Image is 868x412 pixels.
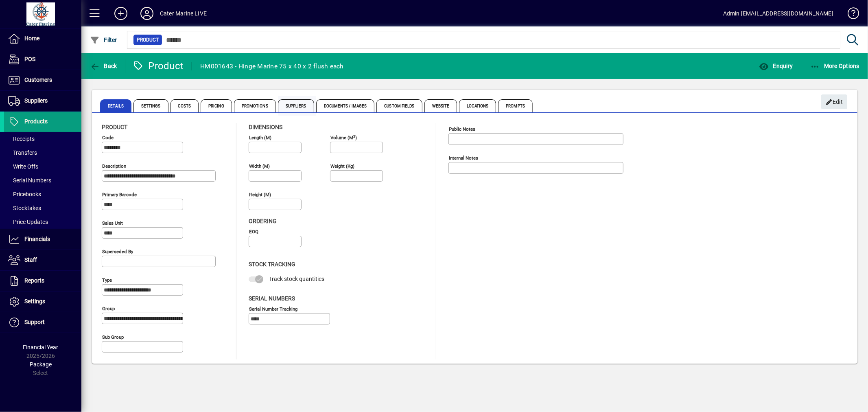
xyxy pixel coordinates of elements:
span: More Options [810,63,860,69]
span: Reports [24,277,44,284]
mat-label: Public Notes [449,126,475,132]
a: Support [4,312,81,333]
div: Admin [EMAIL_ADDRESS][DOMAIN_NAME] [723,7,833,20]
span: Dimensions [249,124,282,130]
span: Locations [459,99,496,112]
a: Settings [4,291,81,312]
mat-label: Code [102,135,114,140]
span: Edit [826,95,843,109]
span: Serial Numbers [249,295,295,302]
span: Price Updates [8,219,48,225]
span: Pricebooks [8,191,41,197]
div: HM001643 - Hinge Marine 75 x 40 x 2 flush each [200,60,344,73]
span: Product [137,36,159,44]
a: Receipts [4,132,81,146]
a: Pricebooks [4,187,81,201]
span: Support [24,319,45,325]
span: Products [24,118,48,125]
mat-label: Serial Number tracking [249,306,297,311]
span: Filter [90,37,117,43]
div: Product [132,59,184,72]
button: More Options [808,59,862,73]
span: Settings [133,99,168,112]
span: Website [424,99,457,112]
mat-label: Sub group [102,334,124,340]
button: Enquiry [757,59,795,73]
a: Write Offs [4,160,81,173]
a: Financials [4,229,81,250]
span: Home [24,35,39,42]
mat-label: Weight (Kg) [330,163,354,169]
button: Filter [88,33,119,47]
a: Customers [4,70,81,90]
mat-label: Width (m) [249,163,270,169]
mat-label: Group [102,306,115,311]
button: Back [88,59,119,73]
sup: 3 [353,134,355,138]
span: Serial Numbers [8,177,51,184]
button: Profile [134,6,160,21]
span: Enquiry [759,63,793,69]
a: Reports [4,271,81,291]
span: Suppliers [278,99,314,112]
span: Custom Fields [376,99,422,112]
span: Stock Tracking [249,261,295,267]
span: Promotions [234,99,276,112]
span: Ordering [249,218,277,224]
app-page-header-button: Back [81,59,126,73]
span: Suppliers [24,97,48,104]
mat-label: EOQ [249,229,258,234]
mat-label: Superseded by [102,249,133,254]
span: Staff [24,256,37,263]
a: Knowledge Base [842,2,858,28]
mat-label: Sales unit [102,220,123,226]
span: Costs [171,99,199,112]
span: Transfers [8,149,37,156]
span: Receipts [8,136,35,142]
span: Prompts [498,99,533,112]
span: Settings [24,298,45,305]
mat-label: Volume (m ) [330,135,357,140]
div: Cater Marine LIVE [160,7,207,20]
a: Staff [4,250,81,270]
a: Transfers [4,146,81,160]
a: Serial Numbers [4,173,81,187]
mat-label: Type [102,277,112,283]
mat-label: Internal Notes [449,155,478,161]
mat-label: Description [102,163,126,169]
a: Price Updates [4,215,81,229]
span: Back [90,63,117,69]
mat-label: Length (m) [249,135,271,140]
span: Financial Year [23,344,59,351]
a: Stocktakes [4,201,81,215]
span: Details [100,99,131,112]
span: Customers [24,77,52,83]
mat-label: Primary barcode [102,192,137,197]
a: POS [4,49,81,70]
span: Financials [24,236,50,242]
span: Documents / Images [316,99,375,112]
span: Track stock quantities [269,276,324,282]
mat-label: Height (m) [249,192,271,197]
span: Package [30,361,52,368]
a: Home [4,28,81,49]
span: POS [24,56,35,62]
span: Pricing [201,99,232,112]
span: Stocktakes [8,205,41,211]
button: Add [108,6,134,21]
span: Product [102,124,127,130]
a: Suppliers [4,91,81,111]
button: Edit [821,94,847,109]
span: Write Offs [8,163,38,170]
